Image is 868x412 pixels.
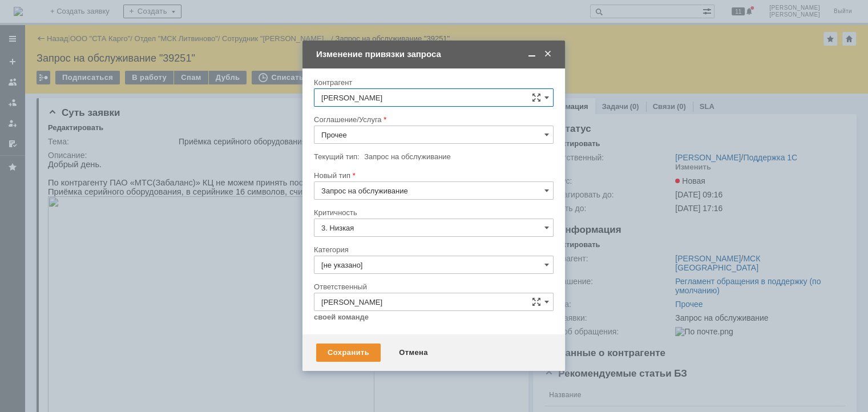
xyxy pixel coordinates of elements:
[314,283,551,290] div: Ответственный
[532,93,541,102] span: Сложная форма
[314,209,551,216] div: Критичность
[314,79,551,86] div: Контрагент
[314,246,551,253] div: Категория
[532,297,541,306] span: Сложная форма
[316,49,554,59] div: Изменение привязки запроса
[314,172,551,179] div: Новый тип
[526,49,538,59] span: Свернуть (Ctrl + M)
[314,313,369,322] a: своей команде
[542,49,554,59] span: Закрыть
[314,116,551,123] div: Соглашение/Услуга
[314,152,359,161] label: Текущий тип:
[364,152,451,161] span: Запрос на обслуживание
